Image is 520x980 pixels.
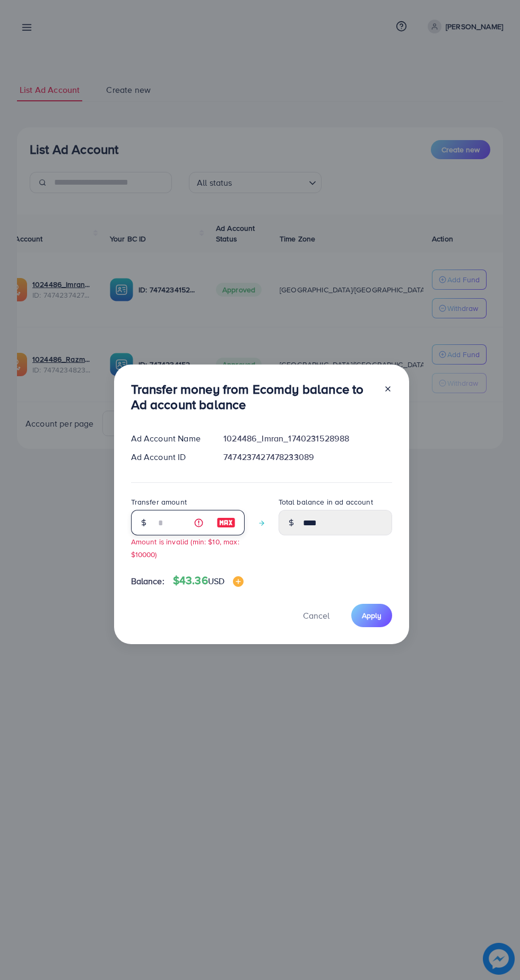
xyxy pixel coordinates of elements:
img: image [216,516,236,529]
span: Apply [362,610,382,621]
div: 7474237427478233089 [215,451,400,463]
span: Balance: [131,575,164,587]
button: Cancel [290,604,343,627]
label: Total balance in ad account [279,497,373,507]
div: Ad Account Name [123,432,215,445]
h3: Transfer money from Ecomdy balance to Ad account balance [131,381,375,412]
div: Ad Account ID [123,451,215,463]
small: Amount is invalid (min: $10, max: $10000) [131,536,239,559]
span: Cancel [303,610,330,621]
div: 1024486_Imran_1740231528988 [215,432,400,445]
img: image [233,576,244,587]
label: Transfer amount [131,497,187,507]
span: USD [208,575,224,587]
h4: $43.36 [173,574,244,587]
button: Apply [351,604,392,627]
